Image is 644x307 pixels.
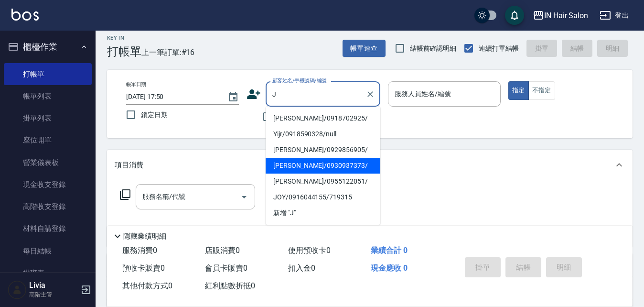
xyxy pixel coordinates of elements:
[107,45,141,58] h3: 打帳單
[4,152,92,174] a: 營業儀表板
[29,290,78,299] p: 高階主管
[266,205,380,221] li: 新增 "J"
[4,85,92,107] a: 帳單列表
[4,107,92,129] a: 掛單列表
[205,246,240,255] span: 店販消費 0
[288,263,315,273] span: 扣入金 0
[266,126,380,142] li: Yijr/0918590328/null
[4,174,92,196] a: 現金收支登錄
[544,10,588,22] div: IN Hair Salon
[205,281,255,290] span: 紅利點數折抵 0
[266,189,380,205] li: JOY/0916044155/719315
[11,9,39,21] img: Logo
[266,174,380,189] li: [PERSON_NAME]/0955122051/
[4,34,92,59] button: 櫃檯作業
[4,196,92,218] a: 高階收支登錄
[4,63,92,85] a: 打帳單
[29,281,78,290] h5: Livia
[4,218,92,240] a: 材料自購登錄
[4,129,92,151] a: 座位開單
[122,263,165,273] span: 預收卡販賣 0
[126,89,218,105] input: YYYY/MM/DD hh:mm
[479,44,519,54] span: 連續打單結帳
[343,40,386,57] button: 帳單速查
[505,6,524,25] button: save
[272,77,327,84] label: 顧客姓名/手機號碼/編號
[222,86,245,109] button: Choose date, selected date is 2025-09-13
[364,88,377,101] button: Clear
[141,110,168,120] span: 鎖定日期
[371,263,408,273] span: 現金應收 0
[529,6,592,25] button: IN Hair Salon
[508,81,529,100] button: 指定
[8,280,27,299] img: Person
[115,160,143,170] p: 項目消費
[141,46,195,58] span: 上一筆訂單:#16
[122,281,172,290] span: 其他付款方式 0
[266,110,380,126] li: [PERSON_NAME]/0918702925/
[528,81,555,100] button: 不指定
[266,158,380,174] li: [PERSON_NAME]/0930937373/
[4,240,92,262] a: 每日結帳
[123,231,166,241] p: 隱藏業績明細
[205,263,247,273] span: 會員卡販賣 0
[236,189,252,205] button: Open
[410,44,457,54] span: 結帳前確認明細
[288,246,331,255] span: 使用預收卡 0
[107,35,141,41] h2: Key In
[122,246,157,255] span: 服務消費 0
[4,262,92,284] a: 排班表
[266,142,380,158] li: [PERSON_NAME]/0929856905/
[107,150,633,180] div: 項目消費
[126,81,146,88] label: 帳單日期
[596,7,633,24] button: 登出
[371,246,408,255] span: 業績合計 0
